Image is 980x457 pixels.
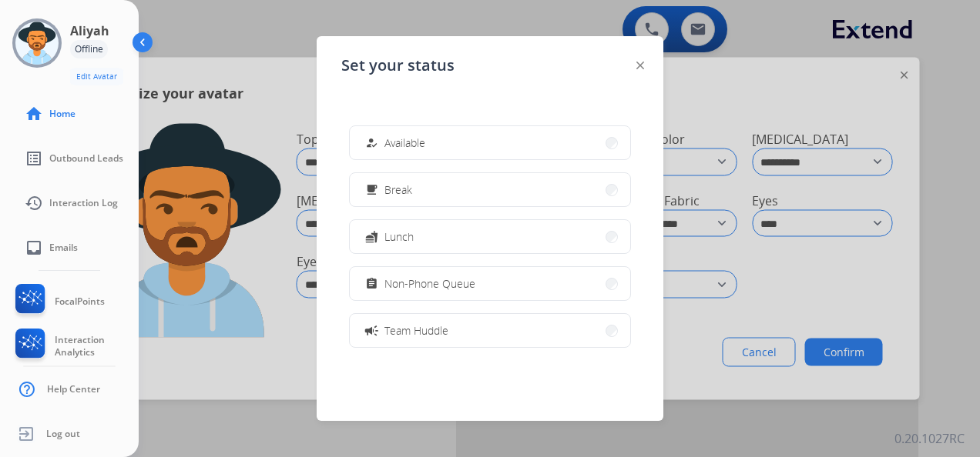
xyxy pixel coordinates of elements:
span: Break [384,182,412,198]
mat-icon: home [25,105,43,123]
img: close-button [636,62,644,69]
p: 0.20.1027RC [894,429,965,448]
mat-icon: how_to_reg [365,136,378,149]
span: Interaction Log [49,197,118,209]
a: FocalPoints [12,284,105,319]
span: FocalPoints [55,295,105,308]
span: Log out [46,428,80,440]
span: Available [384,135,425,151]
span: Team Huddle [384,322,448,339]
span: Help Center [47,383,100,395]
button: Available [350,126,630,159]
span: Home [49,108,76,120]
h3: Aliyah [70,22,109,40]
button: Team Huddle [350,314,630,347]
button: Edit Avatar [70,68,123,85]
mat-icon: assignment [365,277,378,290]
span: Non-Phone Queue [384,275,475,292]
img: avatar [15,22,59,65]
mat-icon: list_alt [25,149,43,168]
span: Interaction Analytics [55,334,139,359]
span: Emails [49,242,78,254]
div: Offline [70,40,108,58]
mat-icon: campaign [364,322,379,338]
span: Set your status [341,55,455,76]
button: Lunch [350,220,630,253]
button: Non-Phone Queue [350,267,630,300]
mat-icon: free_breakfast [365,183,378,196]
mat-icon: inbox [25,239,43,257]
mat-icon: history [25,194,43,212]
span: Lunch [384,228,414,245]
button: Break [350,173,630,206]
span: Outbound Leads [49,152,123,165]
a: Interaction Analytics [12,329,139,364]
mat-icon: fastfood [365,230,378,243]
